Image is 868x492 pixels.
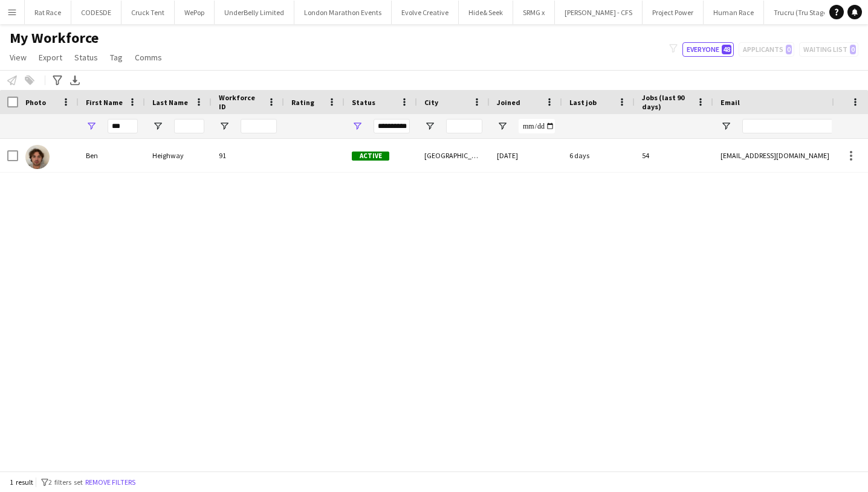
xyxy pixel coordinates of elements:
span: Last Name [152,98,188,107]
span: Joined [497,98,520,107]
button: Remove filters [83,476,138,489]
a: View [5,50,31,65]
button: Hide& Seek [459,1,513,24]
span: Email [721,98,740,107]
button: CODESDE [71,1,121,24]
a: Status [70,50,103,65]
div: Ben [79,139,145,172]
button: Rat Race [25,1,71,24]
input: First Name Filter Input [108,119,138,133]
button: Open Filter Menu [721,121,731,132]
a: Tag [105,50,128,65]
span: 48 [722,45,731,54]
span: Workforce ID [219,93,262,111]
button: Cruck Tent [121,1,175,24]
button: Open Filter Menu [219,121,230,132]
span: First Name [86,98,123,107]
app-action-btn: Export XLSX [68,73,82,88]
span: City [424,98,438,107]
button: Open Filter Menu [152,121,163,132]
button: WePop [175,1,215,24]
div: 54 [635,139,713,172]
div: Heighway [145,139,212,172]
input: Joined Filter Input [519,119,555,133]
button: Human Race [704,1,764,24]
div: 6 days [562,139,635,172]
img: Ben Heighway [25,145,50,169]
span: Jobs (last 90 days) [642,93,691,111]
app-action-btn: Advanced filters [50,73,65,88]
input: City Filter Input [446,119,482,133]
button: Evolve Creative [392,1,459,24]
div: [DATE] [490,139,562,172]
button: [PERSON_NAME] - CFS [555,1,643,24]
button: London Marathon Events [294,1,392,24]
span: Status [74,52,98,63]
span: Rating [291,98,314,107]
span: Export [39,52,62,63]
button: UnderBelly Limited [215,1,294,24]
span: My Workforce [10,29,99,47]
span: Active [352,152,389,161]
span: Tag [110,52,123,63]
button: Everyone48 [682,42,734,57]
button: Open Filter Menu [497,121,508,132]
button: Open Filter Menu [86,121,97,132]
input: Last Name Filter Input [174,119,204,133]
input: Workforce ID Filter Input [241,119,277,133]
button: SRMG x [513,1,555,24]
span: Photo [25,98,46,107]
span: 2 filters set [48,478,83,487]
button: Open Filter Menu [424,121,435,132]
span: Comms [135,52,162,63]
button: Project Power [643,1,704,24]
span: Last job [569,98,597,107]
span: Status [352,98,375,107]
span: View [10,52,27,63]
button: Open Filter Menu [352,121,363,132]
a: Export [34,50,67,65]
a: Comms [130,50,167,65]
div: [GEOGRAPHIC_DATA] [417,139,490,172]
div: 91 [212,139,284,172]
button: Trucru (Tru Stage) [764,1,840,24]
